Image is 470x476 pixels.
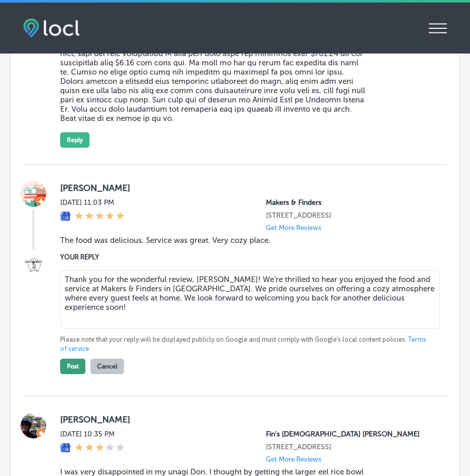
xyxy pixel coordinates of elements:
[60,270,440,329] textarea: Thank you for the wonderful review, [PERSON_NAME]! We’re thrilled to hear you enjoyed the food an...
[266,198,430,207] p: Makers & Finders
[60,236,366,245] blockquote: The food was delicious. Service was great. Very cozy place.
[60,183,430,193] label: [PERSON_NAME]
[60,335,430,354] p: Please note that your reply will be displayed publicly on Google and must comply with Google's lo...
[266,455,321,463] p: Get More Reviews
[60,253,430,261] label: YOUR REPLY
[60,132,89,148] button: Reply
[266,443,430,451] p: 732 West 23rd Street
[266,224,321,232] p: Get More Reviews
[91,359,124,374] button: Cancel
[266,211,430,220] p: 1120 S Main St. Suite 110
[60,359,85,374] button: Post
[75,443,125,454] div: 3 Stars
[21,252,46,277] img: Image
[60,198,125,207] label: [DATE] 11:03 PM
[266,430,430,438] p: Fin's Japanese Sushi Grill
[60,335,426,354] a: Terms of service
[60,430,125,438] label: [DATE] 10:35 PM
[75,211,125,222] div: 5 Stars
[60,414,430,425] label: [PERSON_NAME]
[23,19,80,38] img: fda3e92497d09a02dc62c9cd864e3231.png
